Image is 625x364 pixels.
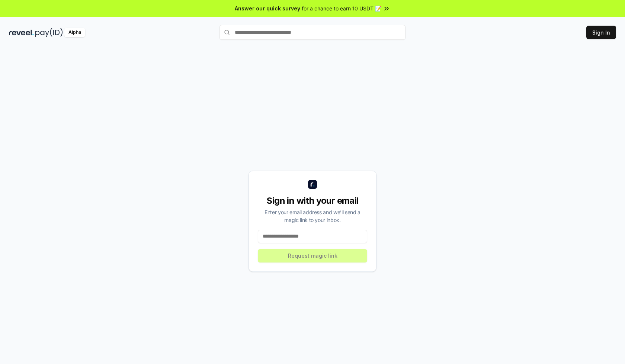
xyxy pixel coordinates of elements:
[308,180,317,189] img: logo_small
[9,28,34,37] img: reveel_dark
[235,4,300,12] span: Answer our quick survey
[35,28,63,37] img: pay_id
[302,4,381,12] span: for a chance to earn 10 USDT 📝
[258,195,367,207] div: Sign in with your email
[586,26,616,39] button: Sign In
[258,208,367,224] div: Enter your email address and we’ll send a magic link to your inbox.
[64,28,85,37] div: Alpha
